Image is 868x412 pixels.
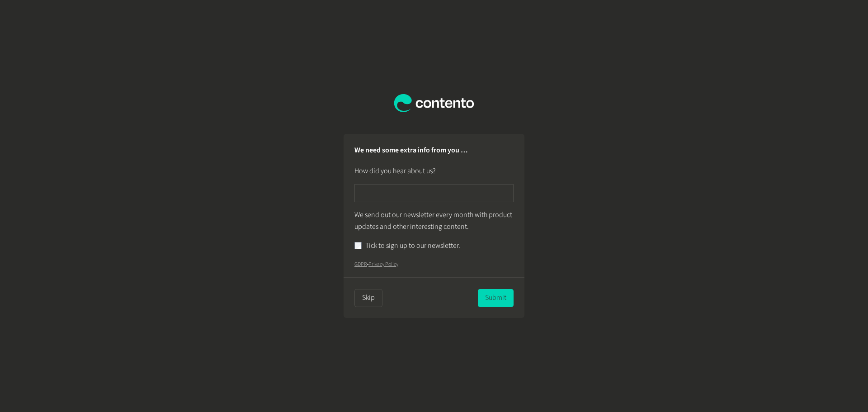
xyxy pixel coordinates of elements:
button: Submit [478,289,514,307]
p: • [354,259,514,270]
label: Tick to sign up to our newsletter. [365,240,460,252]
strong: We need some extra info from you … [354,145,467,155]
p: We send out our newsletter every month with product updates and other interesting content. [354,209,514,232]
label: How did you hear about us? [354,166,435,177]
a: GDPR [354,260,367,268]
button: Skip [354,289,382,307]
a: Privacy Policy [368,260,398,268]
